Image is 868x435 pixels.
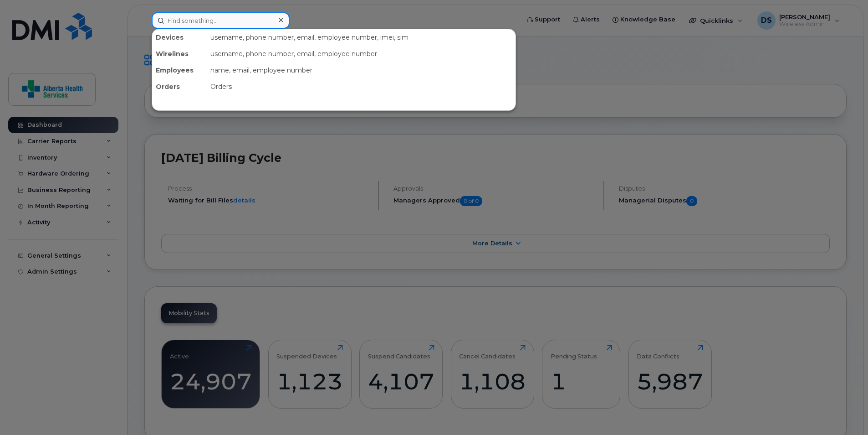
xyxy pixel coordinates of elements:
[207,78,516,95] div: Orders
[152,78,207,95] div: Orders
[207,46,516,62] div: username, phone number, email, employee number
[152,46,207,62] div: Wirelines
[152,29,207,46] div: Devices
[207,62,516,78] div: name, email, employee number
[207,29,516,46] div: username, phone number, email, employee number, imei, sim
[152,62,207,78] div: Employees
